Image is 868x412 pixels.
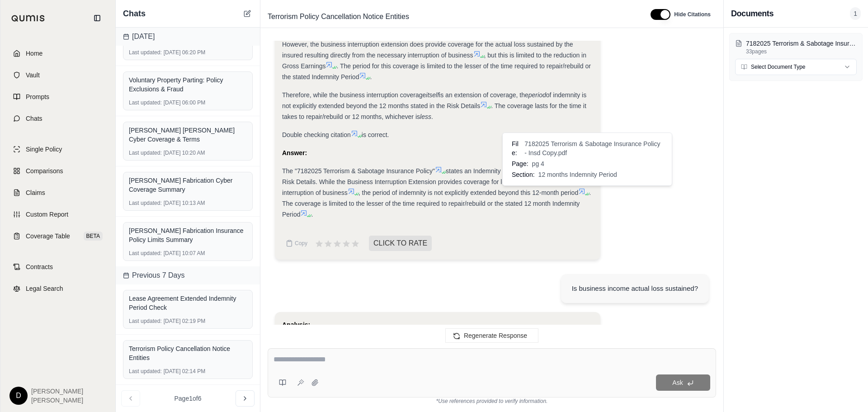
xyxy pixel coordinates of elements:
[532,159,544,168] span: pg 4
[129,99,247,106] div: [DATE] 06:00 PM
[746,48,857,55] p: 33 pages
[129,317,162,325] span: Last updated:
[26,145,62,154] span: Single Policy
[295,240,307,247] span: Copy
[129,317,247,325] div: [DATE] 02:19 PM
[6,226,110,246] a: Coverage TableBETA
[26,49,42,58] span: Home
[370,73,372,81] span: .
[31,396,83,405] span: [PERSON_NAME]
[359,189,578,196] span: , the period of indemnity is not explicitly extended beyond this 12-month period
[369,236,432,251] span: CLICK TO RATE
[431,113,433,120] span: .
[672,379,683,386] span: Ask
[264,9,640,24] div: Edit Title
[26,284,63,293] span: Legal Search
[6,109,110,128] a: Chats
[116,28,260,46] div: [DATE]
[129,126,247,144] div: [PERSON_NAME] [PERSON_NAME] Cyber Coverage & Terms
[446,167,559,175] span: states an Indemnity Period of 12 months
[850,7,861,20] span: 1
[123,7,146,20] span: Chats
[129,199,247,207] div: [DATE] 10:13 AM
[656,374,710,391] button: Ask
[90,11,104,25] button: Collapse sidebar
[674,11,711,18] span: Hide Citations
[129,294,247,312] div: Lease Agreement Extended Indemnity Period Check
[282,102,586,120] span: . The coverage lasts for the time it takes to repair/rebuild or 12 months, whichever is
[9,387,28,405] div: D
[282,91,586,109] span: of indemnity is not explicitly extended beyond the 12 months stated in the Risk Details
[6,161,110,181] a: Comparisons
[6,65,110,85] a: Vault
[6,183,110,203] a: Claims
[735,39,857,55] button: 7182025 Terrorism & Sabotage Insurance Policy - Insd Copy.pdf33pages
[26,262,53,271] span: Contracts
[445,328,538,343] button: Regenerate Response
[6,204,110,224] a: Custom Report
[26,92,49,101] span: Prompts
[439,91,528,99] span: is an extension of coverage, the
[282,167,585,196] span: in the Risk Details. While the Business Interruption Extension provides coverage for losses resul...
[426,91,439,99] em: itself
[26,166,63,175] span: Comparisons
[129,344,247,362] div: Terrorism Policy Cancellation Notice Entities
[116,266,260,284] div: Previous 7 Days
[129,368,247,375] div: [DATE] 02:14 PM
[129,99,162,106] span: Last updated:
[572,283,698,294] div: Is business income actual loss sustained?
[129,49,162,56] span: Last updated:
[11,15,45,22] img: Qumis Logo
[6,279,110,298] a: Legal Search
[129,149,247,156] div: [DATE] 10:20 AM
[129,176,247,194] div: [PERSON_NAME] Fabrication Cyber Coverage Summary
[282,91,426,99] span: Therefore, while the business interruption coverage
[26,188,45,197] span: Claims
[6,139,110,159] a: Single Policy
[129,250,162,257] span: Last updated:
[264,9,413,24] span: Terrorism Policy Cancellation Notice Entities
[242,8,253,19] button: New Chat
[129,149,162,156] span: Last updated:
[129,76,247,94] div: Voluntary Property Parting: Policy Exclusions & Fraud
[512,159,528,168] span: Page:
[282,149,307,156] strong: Answer:
[175,394,202,403] span: Page 1 of 6
[129,199,162,207] span: Last updated:
[731,7,774,20] h3: Documents
[282,62,591,81] span: . The period for this coverage is limited to the lesser of the time required to repair/rebuild or...
[538,170,617,179] span: 12 months Indemnity Period
[512,139,521,157] span: File:
[746,39,857,48] p: 7182025 Terrorism & Sabotage Insurance Policy - Insd Copy.pdf
[311,211,313,218] span: .
[282,41,573,59] span: However, the business interruption extension does provide coverage for the actual loss sustained ...
[26,210,68,219] span: Custom Report
[129,49,247,56] div: [DATE] 06:20 PM
[31,387,83,396] span: [PERSON_NAME]
[528,91,546,99] em: period
[26,114,42,123] span: Chats
[362,131,389,138] span: is correct.
[129,368,162,375] span: Last updated:
[26,232,70,241] span: Coverage Table
[282,234,311,252] button: Copy
[6,43,110,63] a: Home
[282,52,586,70] span: , but this is limited to the reduction in Gross Earnings
[464,332,527,339] span: Regenerate Response
[282,189,591,218] span: . The coverage is limited to the lesser of the time required to repair/rebuild or the stated 12 m...
[6,257,110,277] a: Contracts
[129,250,247,257] div: [DATE] 10:07 AM
[524,139,663,157] span: 7182025 Terrorism & Sabotage Insurance Policy - Insd Copy.pdf
[6,87,110,107] a: Prompts
[268,398,716,405] div: *Use references provided to verify information.
[129,226,247,244] div: [PERSON_NAME] Fabrication Insurance Policy Limits Summary
[282,321,310,328] strong: Analysis:
[282,131,351,138] span: Double checking citation
[282,167,435,175] span: The "7182025 Terrorism & Sabotage Insurance Policy"
[84,232,103,241] span: BETA
[26,71,40,80] span: Vault
[512,170,535,179] span: Section:
[420,113,431,120] em: less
